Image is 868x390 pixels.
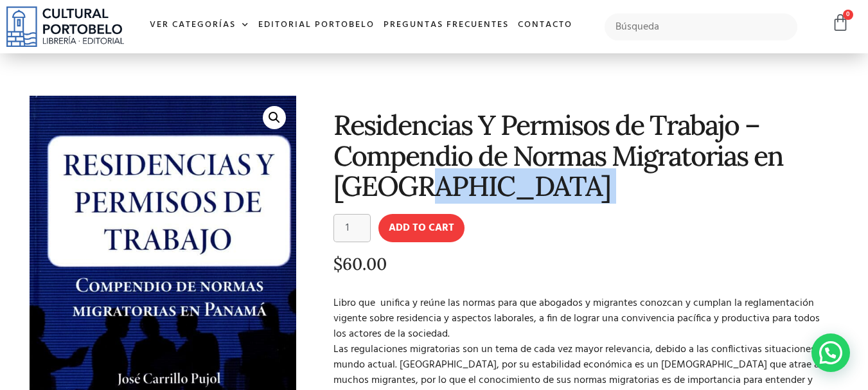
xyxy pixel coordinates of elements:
[145,12,254,39] a: Ver Categorías
[811,333,850,372] div: WhatsApp contact
[254,12,379,39] a: Editorial Portobelo
[333,110,835,201] h1: Residencias Y Permisos de Trabajo – Compendio de Normas Migratorias en [GEOGRAPHIC_DATA]
[831,13,849,32] a: 0
[333,214,371,242] input: Product quantity
[263,106,286,129] a: 🔍
[378,214,465,242] button: Add to cart
[333,253,342,274] span: $
[333,253,387,274] bdi: 60.00
[513,12,577,39] a: Contacto
[379,12,513,39] a: Preguntas frecuentes
[843,10,853,20] span: 0
[605,13,798,40] input: Búsqueda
